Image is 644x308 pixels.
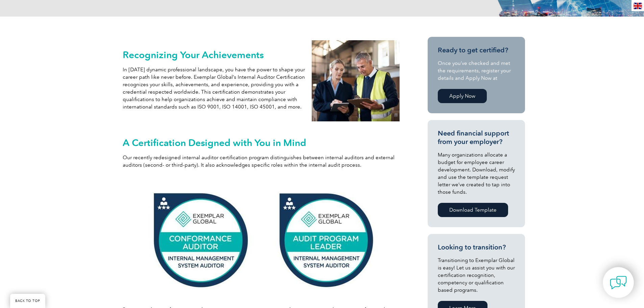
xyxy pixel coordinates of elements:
h2: Recognizing Your Achievements [123,49,305,60]
p: In [DATE] dynamic professional landscape, you have the power to shape your career path like never... [123,66,305,111]
a: BACK TO TOP [10,294,45,308]
p: Our recently redesigned internal auditor certification program distinguishes between internal aud... [123,154,400,169]
img: internal auditors [312,40,400,121]
h2: A Certification Designed with You in Mind [123,137,400,148]
a: Download Template [438,203,508,217]
h3: Looking to transition? [438,243,515,252]
p: Transitioning to Exemplar Global is easy! Let us assist you with our certification recognition, c... [438,257,515,294]
p: Once you’ve checked and met the requirements, register your details and Apply Now at [438,60,515,82]
p: Many organizations allocate a budget for employee career development. Download, modify and use th... [438,151,515,196]
img: contact-chat.png [610,274,627,291]
img: IA badges [145,181,378,299]
img: en [634,3,642,9]
a: Apply Now [438,89,487,103]
h3: Need financial support from your employer? [438,129,515,146]
h3: Ready to get certified? [438,46,515,54]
